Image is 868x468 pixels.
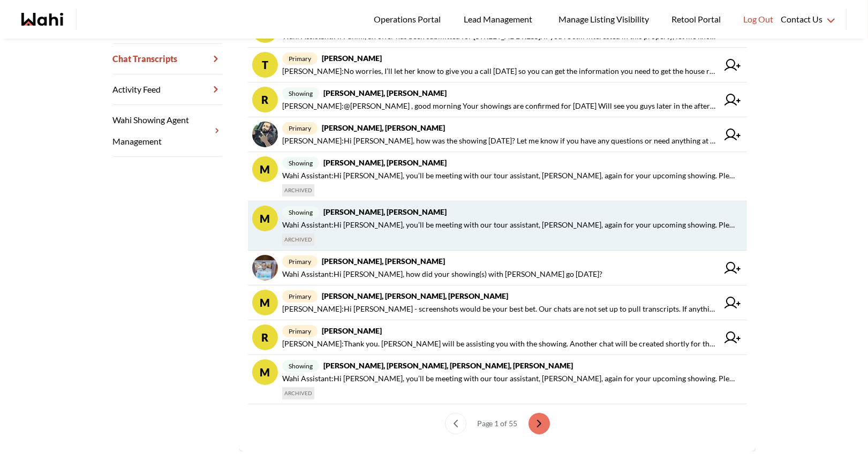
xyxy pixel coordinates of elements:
[282,387,314,399] span: ARCHIVED
[248,82,747,117] a: Rshowing[PERSON_NAME], [PERSON_NAME][PERSON_NAME]:@[PERSON_NAME] , good morning Your showings are...
[282,290,318,303] span: primary
[323,158,447,167] strong: [PERSON_NAME], [PERSON_NAME]
[248,320,747,355] a: Rprimary[PERSON_NAME][PERSON_NAME]:Thank you. [PERSON_NAME] will be assisting you with the showin...
[323,88,447,97] strong: [PERSON_NAME], [PERSON_NAME]
[282,100,718,112] span: [PERSON_NAME] : @[PERSON_NAME] , good morning Your showings are confirmed for [DATE] Will see you...
[282,169,738,182] span: Wahi Assistant : Hi [PERSON_NAME], you’ll be meeting with our tour assistant, [PERSON_NAME], agai...
[21,13,63,26] a: Wahi homepage
[282,134,718,147] span: [PERSON_NAME] : Hi [PERSON_NAME], how was the showing [DATE]? Let me know if you have any questio...
[464,12,536,26] span: Lead Management
[282,255,318,268] span: primary
[282,360,319,372] span: showing
[252,324,278,350] div: R
[248,48,747,82] a: Tprimary[PERSON_NAME][PERSON_NAME]:No worries, I’ll let her know to give you a call [DATE] so you...
[323,361,573,370] strong: [PERSON_NAME], [PERSON_NAME], [PERSON_NAME], [PERSON_NAME]
[282,372,738,385] span: Wahi Assistant : Hi [PERSON_NAME], you’ll be meeting with our tour assistant, [PERSON_NAME], agai...
[113,44,222,74] a: Chat Transcripts
[113,74,222,105] a: Activity Feed
[248,201,747,251] a: Mshowing[PERSON_NAME], [PERSON_NAME]Wahi Assistant:Hi [PERSON_NAME], you’ll be meeting with our t...
[282,52,318,65] span: primary
[252,206,278,231] div: M
[248,355,747,404] a: Mshowing[PERSON_NAME], [PERSON_NAME], [PERSON_NAME], [PERSON_NAME]Wahi Assistant:Hi [PERSON_NAME]...
[113,105,222,157] a: Wahi Showing Agent Management
[529,413,550,434] button: next page
[282,303,718,315] span: [PERSON_NAME] : Hi [PERSON_NAME] - screenshots would be your best bet. Our chats are not set up t...
[282,233,314,246] span: ARCHIVED
[282,206,319,218] span: showing
[282,65,718,78] span: [PERSON_NAME] : No worries, I’ll let her know to give you a call [DATE] so you can get the inform...
[248,251,747,285] a: primary[PERSON_NAME], [PERSON_NAME]Wahi Assistant:Hi [PERSON_NAME], how did your showing(s) with ...
[252,52,278,78] div: T
[282,337,718,350] span: [PERSON_NAME] : Thank you. [PERSON_NAME] will be assisting you with the showing. Another chat wil...
[282,157,319,169] span: showing
[322,256,445,266] strong: [PERSON_NAME], [PERSON_NAME]
[671,12,724,26] span: Retool Portal
[322,123,445,132] strong: [PERSON_NAME], [PERSON_NAME]
[282,218,738,231] span: Wahi Assistant : Hi [PERSON_NAME], you’ll be meeting with our tour assistant, [PERSON_NAME], agai...
[282,87,319,100] span: showing
[282,122,318,134] span: primary
[248,152,747,201] a: Mshowing[PERSON_NAME], [PERSON_NAME]Wahi Assistant:Hi [PERSON_NAME], you’ll be meeting with our t...
[252,255,278,281] img: chat avatar
[252,87,278,112] div: R
[555,12,652,26] span: Manage Listing Visibility
[252,156,278,182] div: M
[252,122,278,147] img: chat avatar
[322,54,382,63] strong: [PERSON_NAME]
[374,12,444,26] span: Operations Portal
[322,291,508,300] strong: [PERSON_NAME], [PERSON_NAME], [PERSON_NAME]
[248,404,747,443] nav: conversations pagination
[252,290,278,315] div: M
[743,12,773,26] span: Log Out
[445,413,466,434] button: previous page
[252,359,278,385] div: M
[473,413,522,434] div: Page 1 of 55
[323,207,447,216] strong: [PERSON_NAME], [PERSON_NAME]
[282,268,602,281] span: Wahi Assistant : Hi [PERSON_NAME], how did your showing(s) with [PERSON_NAME] go [DATE]?
[248,285,747,320] a: Mprimary[PERSON_NAME], [PERSON_NAME], [PERSON_NAME][PERSON_NAME]:Hi [PERSON_NAME] - screenshots w...
[282,184,314,197] span: ARCHIVED
[282,325,318,337] span: primary
[322,326,382,335] strong: [PERSON_NAME]
[248,117,747,152] a: primary[PERSON_NAME], [PERSON_NAME][PERSON_NAME]:Hi [PERSON_NAME], how was the showing [DATE]? Le...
